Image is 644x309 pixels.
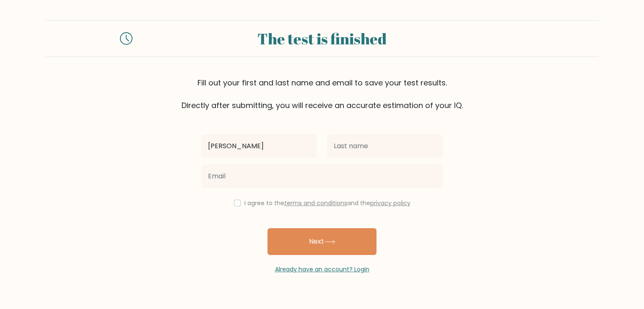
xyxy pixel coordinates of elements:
a: Already have an account? Login [275,265,369,273]
input: First name [201,134,317,158]
input: Email [201,165,443,188]
div: The test is finished [143,27,501,50]
div: Fill out your first and last name and email to save your test results. Directly after submitting,... [45,77,599,111]
label: I agree to the and the [244,199,410,207]
a: terms and conditions [284,199,347,207]
a: privacy policy [370,199,410,207]
input: Last name [327,134,443,158]
button: Next [267,228,377,255]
